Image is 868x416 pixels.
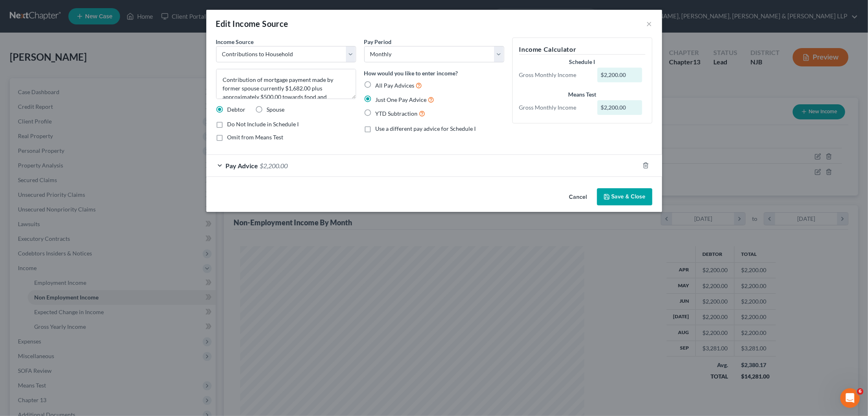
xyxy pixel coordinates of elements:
[376,82,415,89] span: All Pay Advices
[519,90,645,99] div: Means Test
[515,71,594,79] div: Gross Monthly Income
[267,106,285,113] span: Spouse
[857,388,864,395] span: 6
[515,103,594,112] div: Gross Monthly Income
[519,58,645,66] div: Schedule I
[597,188,652,205] button: Save & Close
[216,38,254,45] span: Income Source
[597,68,642,82] div: $2,200.00
[216,18,289,29] div: Edit Income Source
[376,125,476,132] span: Use a different pay advice for Schedule I
[597,100,642,115] div: $2,200.00
[647,19,652,29] button: ×
[364,37,392,46] label: Pay Period
[376,110,418,117] span: YTD Subtraction
[226,162,258,169] span: Pay Advice
[227,121,299,128] span: Do Not Include in Schedule I
[840,388,860,408] iframe: Intercom live chat
[260,162,288,169] span: $2,200.00
[376,96,427,103] span: Just One Pay Advice
[364,69,458,77] label: How would you like to enter income?
[227,106,246,113] span: Debtor
[519,44,645,55] h5: Income Calculator
[227,134,284,141] span: Omit from Means Test
[563,189,594,205] button: Cancel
